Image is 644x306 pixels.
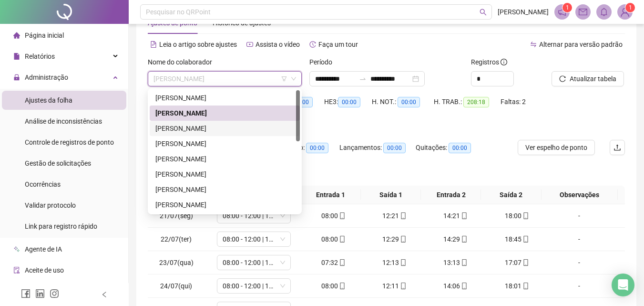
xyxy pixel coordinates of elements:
[318,41,358,48] span: Faça um tour
[159,41,237,48] span: Leia o artigo sobre ajustes
[471,57,507,67] span: Registros
[600,8,608,16] span: bell
[155,154,294,164] div: [PERSON_NAME]
[521,259,529,266] span: mobile
[399,259,407,266] span: mobile
[398,97,420,107] span: 00:00
[521,236,529,243] span: mobile
[429,257,482,268] div: 13:13
[50,289,59,298] span: instagram
[551,257,607,268] div: -
[309,57,338,67] label: Período
[25,74,68,81] span: Administração
[421,186,481,204] th: Entrada 2
[449,143,471,153] span: 00:00
[160,212,193,220] span: 21/07(seg)
[551,211,607,221] div: -
[490,257,543,268] div: 17:07
[612,274,634,296] div: Open Intercom Messenger
[521,212,529,219] span: mobile
[150,182,300,197] div: ERIK GOMES SILVA
[558,8,566,16] span: notification
[25,159,91,167] span: Gestão de solicitações
[155,200,294,210] div: [PERSON_NAME]
[521,283,529,289] span: mobile
[559,75,566,82] span: reload
[150,121,300,136] div: CRISMAIK DA SILVA LOPES
[280,236,286,242] span: down
[13,32,20,39] span: home
[618,5,632,19] img: 76874
[368,281,421,291] div: 12:11
[551,281,607,291] div: -
[155,108,294,118] div: [PERSON_NAME]
[155,138,294,149] div: [PERSON_NAME]
[625,3,635,12] sup: Atualize o seu contato no menu Meus Dados
[579,8,587,16] span: mail
[498,7,549,17] span: [PERSON_NAME]
[25,180,61,188] span: Ocorrências
[223,255,285,270] span: 08:00 - 12:00 | 13:00 - 17:00
[359,75,367,83] span: to
[309,41,316,48] span: history
[150,151,300,167] div: DJONATAN GOMES DA COSTA
[246,41,253,48] span: youtube
[155,184,294,195] div: [PERSON_NAME]
[25,222,97,230] span: Link para registro rápido
[223,279,285,293] span: 08:00 - 12:00 | 13:00 - 17:00
[21,289,31,298] span: facebook
[150,167,300,182] div: EDUARDO LIMA DOS SANTOS BARBOSA
[307,211,360,221] div: 08:00
[434,96,501,107] div: H. TRAB.:
[338,259,346,266] span: mobile
[525,142,587,153] span: Ver espelho de ponto
[25,53,55,60] span: Relatórios
[399,236,407,243] span: mobile
[429,281,482,291] div: 14:06
[101,291,108,298] span: left
[570,74,616,84] span: Atualizar tabela
[383,143,406,153] span: 00:00
[490,211,543,221] div: 18:00
[25,266,64,274] span: Aceite de uso
[545,190,614,200] span: Observações
[159,259,194,266] span: 23/07(qua)
[359,75,367,83] span: swap-right
[153,72,296,86] span: CLEDSON PEREIRA ALVES
[460,259,468,266] span: mobile
[552,71,624,86] button: Atualizar tabela
[25,138,114,146] span: Controle de registros de ponto
[301,186,361,204] th: Entrada 1
[562,3,572,12] sup: 1
[150,136,300,151] div: DEIVIDE MARINS SILVA
[542,186,618,204] th: Observações
[490,281,543,291] div: 18:01
[25,32,64,39] span: Página inicial
[416,142,482,153] div: Quitações:
[161,235,192,243] span: 22/07(ter)
[460,283,468,289] span: mobile
[339,142,416,153] div: Lançamentos:
[280,260,286,265] span: down
[530,41,537,48] span: swap
[150,41,157,48] span: file-text
[338,97,360,107] span: 00:00
[280,283,286,289] span: down
[338,212,346,219] span: mobile
[480,9,487,16] span: search
[150,90,300,106] div: CARLOS HENRIQUE PEREIRA DE BRITO SIMOES
[490,234,543,244] div: 18:45
[223,209,285,223] span: 08:00 - 12:00 | 13:00 - 17:00
[280,213,286,219] span: down
[155,169,294,179] div: [PERSON_NAME]
[223,232,285,246] span: 08:00 - 12:00 | 13:00 - 17:00
[25,96,72,104] span: Ajustes da folha
[25,245,62,253] span: Agente de IA
[25,201,76,209] span: Validar protocolo
[460,236,468,243] span: mobile
[256,41,300,48] span: Assista o vídeo
[307,234,360,244] div: 08:00
[338,283,346,289] span: mobile
[501,98,526,106] span: Faltas: 2
[551,234,607,244] div: -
